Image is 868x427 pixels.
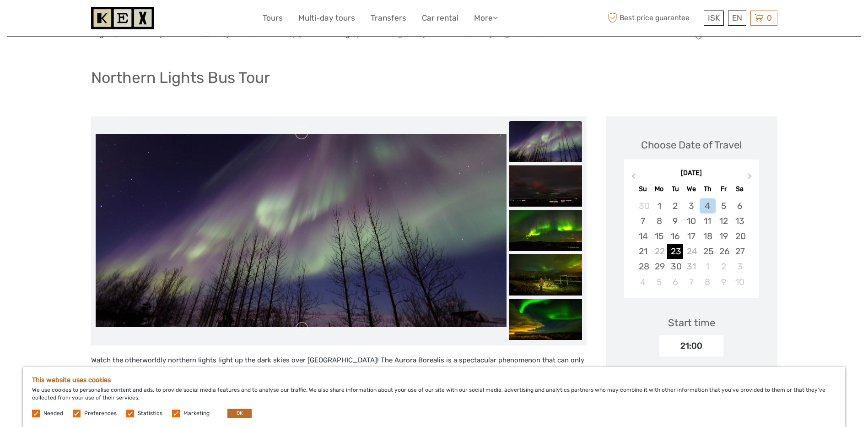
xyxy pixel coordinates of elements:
[43,410,63,417] label: Needed
[667,244,683,259] div: Choose Tuesday, December 23rd, 2025
[96,134,507,327] img: e820023d20b4455ea7e45476f28c7667_main_slider.jpg
[509,210,582,251] img: e46a0ea686ca42d783f300d319cea3b6_slider_thumbnail.jpg
[651,213,667,229] div: Choose Monday, December 8th, 2025
[667,229,683,244] div: Choose Tuesday, December 16th, 2025
[683,274,699,290] div: Choose Wednesday, January 7th, 2026
[716,259,732,274] div: Choose Friday, January 2nd, 2026
[700,198,716,213] div: Choose Thursday, December 4th, 2025
[700,244,716,259] div: Choose Thursday, December 25th, 2025
[766,13,773,22] span: 0
[683,244,699,259] div: Not available Wednesday, December 24th, 2025
[635,198,651,213] div: Choose Sunday, November 30th, 2025
[732,244,748,259] div: Choose Saturday, December 27th, 2025
[700,229,716,244] div: Choose Thursday, December 18th, 2025
[700,274,716,290] div: Choose Thursday, January 8th, 2026
[509,299,582,340] img: 4b8b0238e26e4b419d2e2b41793ecad8_slider_thumbnail.jpg
[625,171,640,186] button: Previous Month
[667,198,683,213] div: Choose Tuesday, December 2nd, 2025
[683,198,699,213] div: Choose Wednesday, December 3rd, 2025
[667,259,683,274] div: Choose Tuesday, December 30th, 2025
[263,11,283,25] a: Tours
[635,229,651,244] div: Choose Sunday, December 14th, 2025
[635,259,651,274] div: Choose Sunday, December 28th, 2025
[32,376,836,384] h5: This website uses cookies
[708,13,720,22] span: ISK
[651,229,667,244] div: Choose Monday, December 15th, 2025
[667,213,683,229] div: Choose Tuesday, December 9th, 2025
[635,213,651,229] div: Choose Sunday, December 7th, 2025
[700,259,716,274] div: Choose Thursday, January 1st, 2026
[23,367,845,427] div: We use cookies to personalise content and ads, to provide social media features and to analyse ou...
[641,138,742,152] div: Choose Date of Travel
[744,171,758,186] button: Next Month
[287,30,320,38] a: Bus
[732,259,748,274] div: Choose Saturday, January 3rd, 2026
[509,165,582,207] img: 61ca70f9184249f183a1f1dbb22c9f4a_slider_thumbnail.jpg
[635,274,651,290] div: Choose Sunday, January 4th, 2026
[138,410,162,417] label: Statistics
[635,183,651,195] div: Su
[105,14,116,25] button: Open LiveChat chat widget
[509,254,582,296] img: 51873c78b2f745749d6667bcdbf5f23b_slider_thumbnail.jpg
[668,316,715,330] div: Start time
[624,169,759,178] div: [DATE]
[683,229,699,244] div: Choose Wednesday, December 17th, 2025
[659,335,723,356] div: 21:00
[627,198,756,290] div: month 2025-12
[227,409,252,418] button: OK
[716,183,732,195] div: Fr
[84,410,117,417] label: Preferences
[651,244,667,259] div: Not available Monday, December 22nd, 2025
[683,183,699,195] div: We
[651,183,667,195] div: Mo
[651,274,667,290] div: Choose Monday, January 5th, 2026
[683,213,699,229] div: Choose Wednesday, December 10th, 2025
[13,16,103,23] p: We're away right now. Please check back later!
[474,11,498,25] a: More
[91,7,154,29] img: 1261-44dab5bb-39f8-40da-b0c2-4d9fce00897c_logo_small.jpg
[716,274,732,290] div: Choose Friday, January 9th, 2026
[422,11,458,25] a: Car rental
[91,68,270,87] h1: Northern Lights Bus Tour
[683,259,699,274] div: Not available Wednesday, December 31st, 2025
[651,259,667,274] div: Choose Monday, December 29th, 2025
[732,213,748,229] div: Choose Saturday, December 13th, 2025
[651,198,667,213] div: Choose Monday, December 1st, 2025
[716,213,732,229] div: Choose Friday, December 12th, 2025
[635,244,651,259] div: Choose Sunday, December 21st, 2025
[667,274,683,290] div: Choose Tuesday, January 6th, 2026
[716,198,732,213] div: Choose Friday, December 5th, 2025
[371,11,406,25] a: Transfers
[606,11,701,26] span: Best price guarantee
[728,11,746,26] div: EN
[509,121,582,162] img: e820023d20b4455ea7e45476f28c7667_slider_thumbnail.jpg
[667,183,683,195] div: Tu
[732,183,748,195] div: Sa
[716,244,732,259] div: Choose Friday, December 26th, 2025
[732,274,748,290] div: Choose Saturday, January 10th, 2026
[732,198,748,213] div: Choose Saturday, December 6th, 2025
[732,229,748,244] div: Choose Saturday, December 20th, 2025
[91,355,587,401] p: Watch the otherworldly northern lights light up the dark skies over [GEOGRAPHIC_DATA]! The Aurora...
[700,213,716,229] div: Choose Thursday, December 11th, 2025
[700,183,716,195] div: Th
[183,410,210,417] label: Marketing
[298,11,355,25] a: Multi-day tours
[716,229,732,244] div: Choose Friday, December 19th, 2025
